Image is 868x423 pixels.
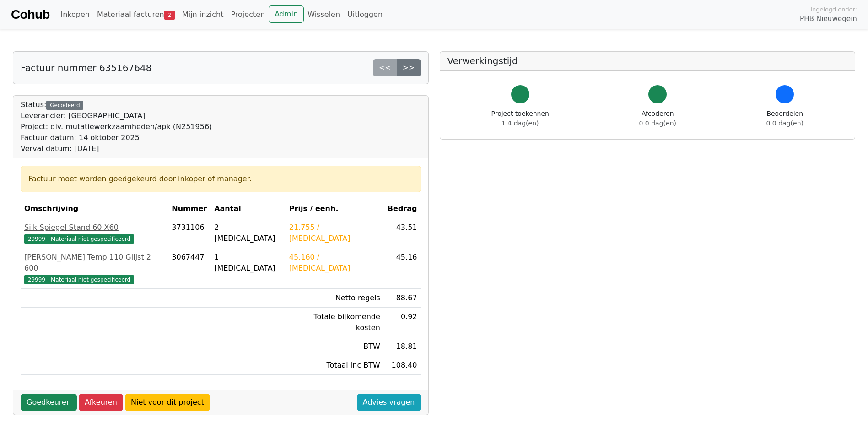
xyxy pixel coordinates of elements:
[384,356,421,375] td: 108.40
[384,289,421,308] td: 88.67
[168,218,210,248] td: 3731106
[93,5,178,24] a: Materiaal facturen2
[286,356,384,375] td: Totaal inc BTW
[384,337,421,356] td: 18.81
[397,59,421,76] a: >>
[639,119,676,127] span: 0.0 dag(en)
[168,200,210,218] th: Nummer
[24,252,164,285] a: [PERSON_NAME] Temp 110 Glijst 2 60029999 - Materiaal niet gespecificeerd
[384,308,421,337] td: 0.92
[357,394,421,411] a: Advies vragen
[304,5,344,24] a: Wisselen
[21,394,77,411] a: Goedkeuren
[24,234,134,244] span: 29999 - Materiaal niet gespecificeerd
[810,5,857,14] span: Ingelogd onder:
[24,222,164,244] a: Silk Spiegel Stand 60 X6029999 - Materiaal niet gespecificeerd
[269,5,304,23] a: Admin
[289,222,380,244] div: 21.755 / [MEDICAL_DATA]
[168,248,210,289] td: 3067447
[800,14,857,24] span: PHB Nieuwegein
[639,109,676,128] div: Afcoderen
[24,222,164,233] div: Silk Spiegel Stand 60 X60
[11,4,49,26] a: Cohub
[286,308,384,337] td: Totale bijkomende kosten
[21,121,212,132] div: Project: div. mutatiewerkzaamheden/apk (N251956)
[46,101,83,110] div: Gecodeerd
[384,200,421,218] th: Bedrag
[766,119,803,127] span: 0.0 dag(en)
[491,109,549,128] div: Project toekennen
[766,109,803,128] div: Beoordelen
[21,62,151,73] h5: Factuur nummer 635167648
[289,252,380,274] div: 45.160 / [MEDICAL_DATA]
[178,5,227,24] a: Mijn inzicht
[344,5,386,24] a: Uitloggen
[24,275,134,284] span: 29999 - Materiaal niet gespecificeerd
[286,337,384,356] td: BTW
[164,11,175,20] span: 2
[210,200,286,218] th: Aantal
[214,252,282,274] div: 1 [MEDICAL_DATA]
[125,394,210,411] a: Niet voor dit project
[384,248,421,289] td: 45.16
[501,119,539,127] span: 1.4 dag(en)
[286,289,384,308] td: Netto regels
[384,218,421,248] td: 43.51
[21,200,168,218] th: Omschrijving
[21,143,212,154] div: Verval datum: [DATE]
[28,174,413,184] div: Factuur moet worden goedgekeurd door inkoper of manager.
[447,55,848,66] h5: Verwerkingstijd
[21,110,212,121] div: Leverancier: [GEOGRAPHIC_DATA]
[21,132,212,143] div: Factuur datum: 14 oktober 2025
[57,5,93,24] a: Inkopen
[24,252,164,274] div: [PERSON_NAME] Temp 110 Glijst 2 600
[227,5,269,24] a: Projecten
[79,394,123,411] a: Afkeuren
[286,200,384,218] th: Prijs / eenh.
[21,99,212,154] div: Status:
[214,222,282,244] div: 2 [MEDICAL_DATA]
